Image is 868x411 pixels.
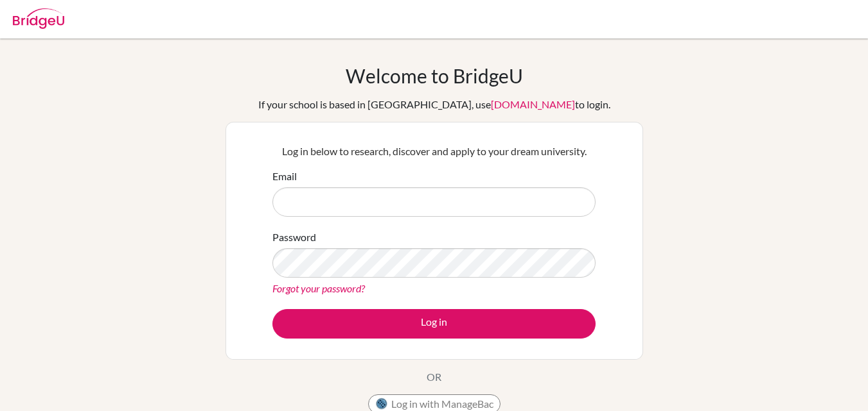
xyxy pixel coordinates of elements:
[272,230,316,245] label: Password
[491,98,575,110] a: [DOMAIN_NAME]
[272,309,596,339] button: Log in
[272,144,596,159] p: Log in below to research, discover and apply to your dream university.
[13,8,64,29] img: Bridge-U
[346,64,523,87] h1: Welcome to BridgeU
[272,282,365,294] a: Forgot your password?
[258,97,610,112] div: If your school is based in [GEOGRAPHIC_DATA], use to login.
[427,369,441,385] p: OR
[272,169,297,184] label: Email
